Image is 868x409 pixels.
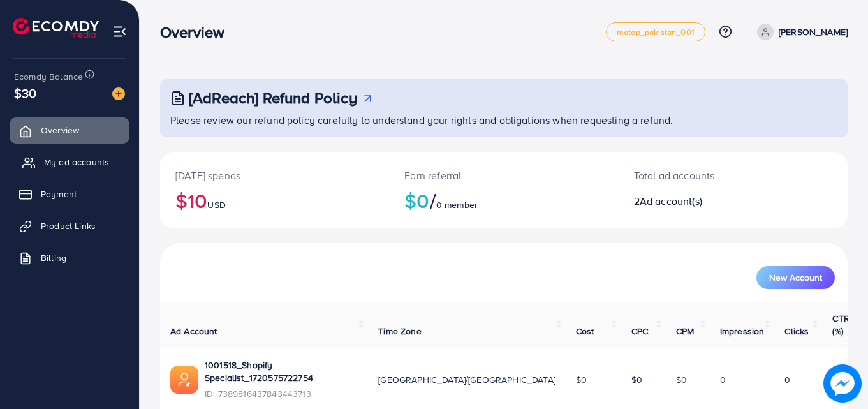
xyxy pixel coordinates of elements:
[779,24,848,40] p: [PERSON_NAME]
[160,23,235,41] h3: Overview
[14,70,83,83] span: Ecomdy Balance
[617,28,695,36] span: metap_pakistan_001
[756,266,835,289] button: New Account
[576,373,587,386] span: $0
[430,186,436,215] span: /
[170,366,198,394] img: ic-ads-acc.e4c84228.svg
[207,198,225,211] span: USD
[676,325,694,338] span: CPM
[13,18,99,38] img: logo
[634,168,776,183] p: Total ad accounts
[784,325,809,338] span: Clicks
[404,188,603,212] h2: $0
[205,387,358,400] span: ID: 7389816437843443713
[436,198,478,211] span: 0 member
[769,273,822,282] span: New Account
[606,22,705,41] a: metap_pakistan_001
[112,87,125,100] img: image
[576,325,594,338] span: Cost
[205,359,358,385] a: 1001518_Shopify Specialist_1720575722754
[14,84,36,102] span: $30
[44,156,109,168] span: My ad accounts
[631,373,642,386] span: $0
[378,325,421,338] span: Time Zone
[720,373,726,386] span: 0
[404,168,603,183] p: Earn referral
[175,188,374,212] h2: $10
[752,24,848,40] a: [PERSON_NAME]
[10,149,129,175] a: My ad accounts
[676,373,687,386] span: $0
[378,373,555,386] span: [GEOGRAPHIC_DATA]/[GEOGRAPHIC_DATA]
[631,325,648,338] span: CPC
[170,112,840,128] p: Please review our refund policy carefully to understand your rights and obligations when requesti...
[832,312,849,338] span: CTR (%)
[170,325,217,338] span: Ad Account
[10,181,129,207] a: Payment
[41,251,66,264] span: Billing
[640,194,702,208] span: Ad account(s)
[112,24,127,39] img: menu
[10,213,129,239] a: Product Links
[823,364,862,403] img: image
[10,245,129,271] a: Billing
[634,195,776,207] h2: 2
[41,124,79,137] span: Overview
[41,188,77,200] span: Payment
[41,219,96,232] span: Product Links
[189,89,357,107] h3: [AdReach] Refund Policy
[720,325,765,338] span: Impression
[10,117,129,143] a: Overview
[175,168,374,183] p: [DATE] spends
[784,373,790,386] span: 0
